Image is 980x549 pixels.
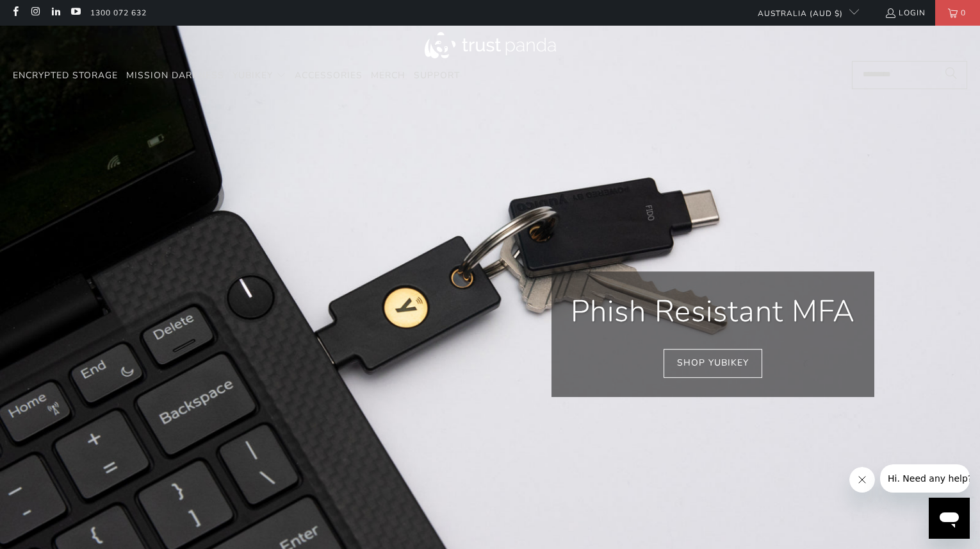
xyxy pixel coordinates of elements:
a: Accessories [295,61,363,91]
a: Shop YubiKey [664,349,762,378]
span: Accessories [295,69,363,81]
a: Trust Panda Australia on Facebook [10,8,20,18]
img: Trust Panda Australia [425,32,556,58]
a: Login [885,6,926,20]
a: Encrypted Storage [13,61,118,91]
p: Phish Resistant MFA [571,291,855,334]
iframe: Close message [849,467,875,493]
a: Merch [371,61,405,91]
span: Hi. Need any help? [8,9,92,19]
span: Support [414,69,460,81]
button: Search [935,61,967,89]
span: Encrypted Storage [13,69,118,81]
summary: YubiKey [233,61,286,91]
a: Trust Panda Australia on Instagram [29,8,40,18]
span: YubiKey [233,69,273,81]
a: Trust Panda Australia on YouTube [70,8,81,18]
input: Search... [852,61,967,89]
iframe: Message from company [880,464,970,493]
span: Merch [371,69,405,81]
iframe: Button to launch messaging window [929,498,970,539]
nav: Translation missing: en.navigation.header.main_nav [13,61,460,91]
a: 1300 072 632 [90,6,147,20]
a: Support [414,61,460,91]
a: Mission Darkness [126,61,224,91]
span: Mission Darkness [126,69,224,81]
a: Trust Panda Australia on LinkedIn [50,8,61,18]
